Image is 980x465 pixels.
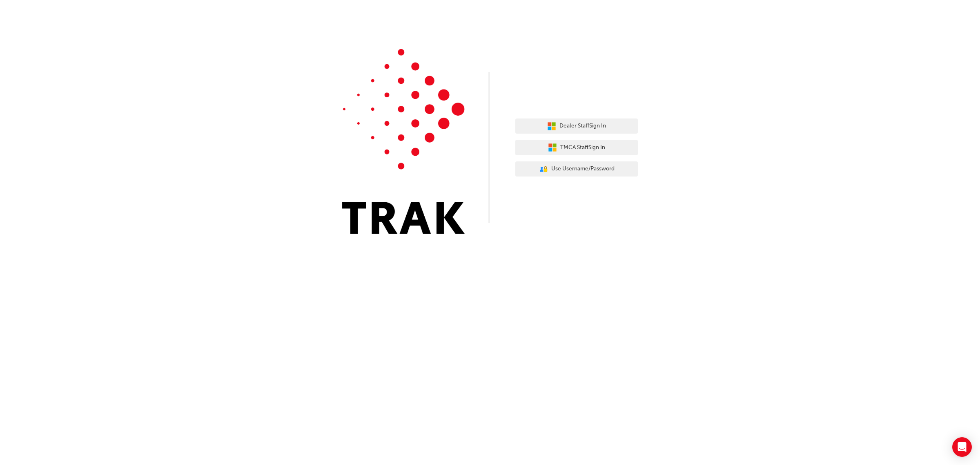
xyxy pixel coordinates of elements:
[342,49,465,234] img: Trak
[952,437,972,457] div: Open Intercom Messenger
[515,140,638,155] button: TMCA StaffSign In
[559,121,606,131] span: Dealer Staff Sign In
[551,164,615,174] span: Use Username/Password
[515,118,638,134] button: Dealer StaffSign In
[515,161,638,177] button: Use Username/Password
[560,143,605,152] span: TMCA Staff Sign In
